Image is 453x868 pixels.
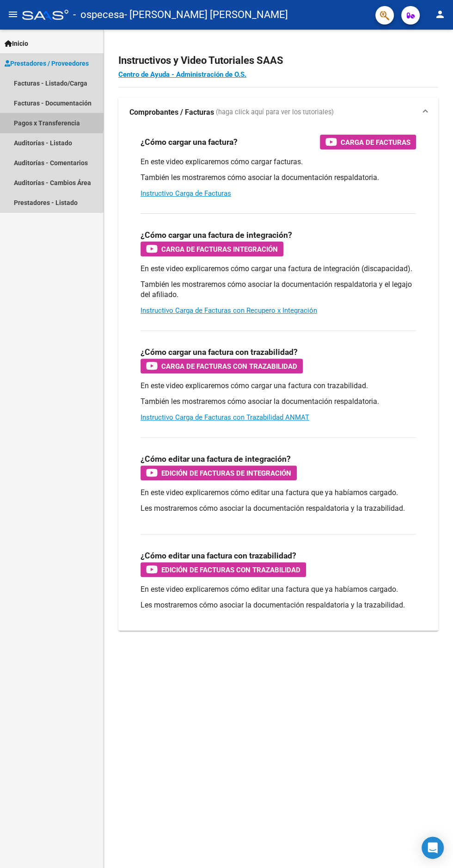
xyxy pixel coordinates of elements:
[73,5,124,25] span: - ospecesa
[141,157,416,167] p: En este video explicaremos cómo cargar facturas.
[161,243,278,255] span: Carga de Facturas Integración
[118,70,246,79] a: Centro de Ayuda - Administración de O.S.
[141,229,292,242] h3: ¿Cómo cargar una factura de integración?
[141,279,416,300] p: También les mostraremos cómo asociar la documentación respaldatoria y el legajo del afiliado.
[5,38,28,49] span: Inicio
[118,127,438,631] div: Comprobantes / Facturas (haga click aquí para ver los tutoriales)
[141,306,317,315] a: Instructivo Carga de Facturas con Recupero x Integración
[118,98,438,127] mat-expansion-panel-header: Comprobantes / Facturas (haga click aquí para ver los tutoriales)
[141,189,231,198] a: Instructivo Carga de Facturas
[161,360,297,372] span: Carga de Facturas con Trazabilidad
[141,381,416,391] p: En este video explicaremos cómo cargar una factura con trazabilidad.
[161,564,300,576] span: Edición de Facturas con Trazabilidad
[320,135,416,149] button: Carga de Facturas
[422,837,444,859] div: Open Intercom Messenger
[141,359,303,373] button: Carga de Facturas con Trazabilidad
[118,52,438,69] h2: Instructivos y Video Tutoriales SAAS
[161,467,291,479] span: Edición de Facturas de integración
[141,465,297,480] button: Edición de Facturas de integración
[129,107,214,118] strong: Comprobantes / Facturas
[5,58,89,68] span: Prestadores / Proveedores
[216,107,334,118] span: (haga click aquí para ver los tutoriales)
[141,173,416,183] p: También les mostraremos cómo asociar la documentación respaldatoria.
[124,5,288,25] span: - [PERSON_NAME] [PERSON_NAME]
[141,242,283,256] button: Carga de Facturas Integración
[341,136,410,148] span: Carga de Facturas
[141,503,416,514] p: Les mostraremos cómo asociar la documentación respaldatoria y la trazabilidad.
[141,488,416,498] p: En este video explicaremos cómo editar una factura que ya habíamos cargado.
[141,397,416,407] p: También les mostraremos cómo asociar la documentación respaldatoria.
[141,136,238,149] h3: ¿Cómo cargar una factura?
[141,413,309,422] a: Instructivo Carga de Facturas con Trazabilidad ANMAT
[141,584,416,595] p: En este video explicaremos cómo editar una factura que ya habíamos cargado.
[141,600,416,610] p: Les mostraremos cómo asociar la documentación respaldatoria y la trazabilidad.
[7,9,18,20] mat-icon: menu
[141,453,291,465] h3: ¿Cómo editar una factura de integración?
[141,346,298,359] h3: ¿Cómo cargar una factura con trazabilidad?
[141,264,416,274] p: En este video explicaremos cómo cargar una factura de integración (discapacidad).
[141,562,306,577] button: Edición de Facturas con Trazabilidad
[141,549,296,562] h3: ¿Cómo editar una factura con trazabilidad?
[435,9,446,20] mat-icon: person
